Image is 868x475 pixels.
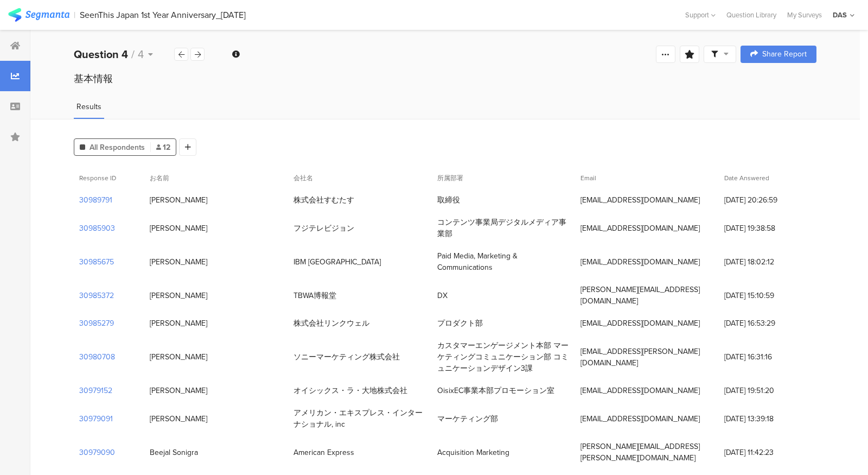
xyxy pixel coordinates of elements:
div: [EMAIL_ADDRESS][DOMAIN_NAME] [580,223,700,234]
div: [PERSON_NAME] [150,256,207,268]
div: Paid Media, Marketing & Communications [437,250,570,273]
div: 株式会社すむたす [293,194,354,206]
div: IBM [GEOGRAPHIC_DATA] [293,256,381,268]
span: [DATE] 20:26:59 [724,194,811,206]
div: マーケティング部 [437,413,498,425]
div: プロダクト部 [437,318,483,329]
div: OisixEC事業本部プロモーション室 [437,385,554,396]
a: My Surveys [782,10,827,20]
div: Support [685,7,716,23]
div: [EMAIL_ADDRESS][DOMAIN_NAME] [580,256,700,268]
section: 30979152 [79,385,112,396]
span: お名前 [150,173,169,183]
span: [DATE] 18:02:12 [724,256,811,268]
span: Share Report [762,50,807,58]
span: [DATE] 11:42:23 [724,447,811,458]
span: 12 [156,142,170,153]
b: Question 4 [74,46,128,62]
div: 基本情報 [74,72,816,86]
span: 会社名 [293,173,313,183]
div: TBWA博報堂 [293,290,336,301]
div: [PERSON_NAME] [150,318,207,329]
div: [PERSON_NAME][EMAIL_ADDRESS][PERSON_NAME][DOMAIN_NAME] [580,441,713,464]
span: Date Answered [724,173,769,183]
span: [DATE] 19:51:20 [724,385,811,396]
span: [DATE] 15:10:59 [724,290,811,301]
img: segmanta logo [8,8,69,22]
div: [PERSON_NAME] [150,385,207,396]
span: 4 [138,46,144,62]
div: [PERSON_NAME] [150,413,207,425]
section: 30985279 [79,318,114,329]
section: 30979091 [79,413,113,425]
span: All Respondents [90,142,145,153]
span: 所属部署 [437,173,463,183]
div: [EMAIL_ADDRESS][DOMAIN_NAME] [580,413,700,425]
div: [PERSON_NAME] [150,351,207,363]
div: [PERSON_NAME] [150,290,207,301]
div: オイシックス・ラ・大地株式会社 [293,385,407,396]
div: ソニーマーケティング株式会社 [293,351,400,363]
span: [DATE] 16:31:16 [724,351,811,363]
span: / [131,46,135,62]
div: フジテレビジョン [293,223,354,234]
section: 30989791 [79,194,112,206]
div: [EMAIL_ADDRESS][DOMAIN_NAME] [580,194,700,206]
div: American Express [293,447,354,458]
span: Response ID [79,173,116,183]
span: [DATE] 19:38:58 [724,223,811,234]
div: [EMAIL_ADDRESS][DOMAIN_NAME] [580,385,700,396]
div: Beejal Sonigra [150,447,198,458]
section: 30985903 [79,223,115,234]
span: [DATE] 13:39:18 [724,413,811,425]
div: [EMAIL_ADDRESS][PERSON_NAME][DOMAIN_NAME] [580,346,713,369]
section: 30979090 [79,447,115,458]
div: DX [437,290,448,301]
div: [EMAIL_ADDRESS][DOMAIN_NAME] [580,318,700,329]
span: [DATE] 16:53:29 [724,318,811,329]
a: Question Library [721,10,782,20]
div: [PERSON_NAME] [150,194,207,206]
div: SeenThis Japan 1st Year Anniversary_[DATE] [80,10,246,20]
div: DAS [833,10,847,20]
div: Acquisition Marketing [437,447,509,458]
div: 取締役 [437,194,460,206]
div: カスタマーエンゲージメント本部 マーケティングコミュニケーション部 コミュニケーションデザイン3課 [437,340,570,374]
section: 30985675 [79,256,114,268]
div: [PERSON_NAME] [150,223,207,234]
div: コンテンツ事業局デジタルメディア事業部 [437,217,570,239]
div: アメリカン・エキスプレス・インターナショナル, inc [293,407,426,430]
span: Email [580,173,596,183]
div: | [74,9,75,21]
section: 30985372 [79,290,114,301]
section: 30980708 [79,351,115,363]
div: 株式会社リンクウェル [293,318,369,329]
div: [PERSON_NAME][EMAIL_ADDRESS][DOMAIN_NAME] [580,284,713,307]
span: Results [76,101,101,112]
